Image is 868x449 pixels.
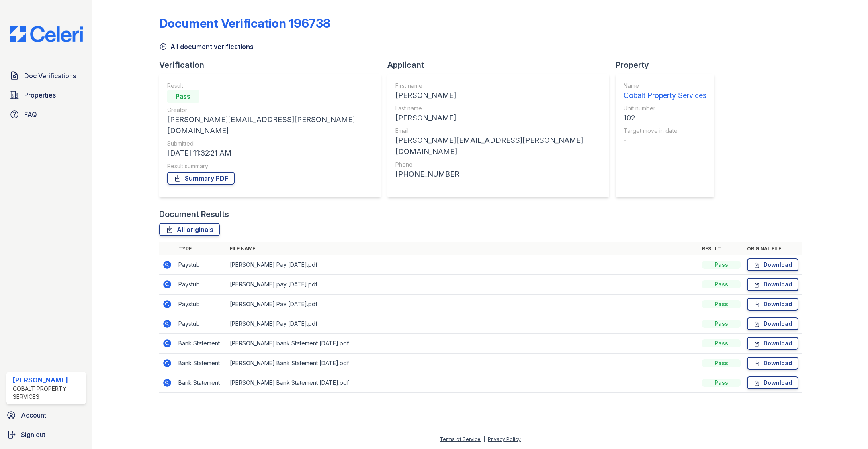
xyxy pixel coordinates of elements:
[3,407,89,423] a: Account
[175,255,227,275] td: Paystub
[167,140,373,148] div: Submitted
[24,110,37,119] span: FAQ
[702,320,741,328] div: Pass
[747,278,798,291] a: Download
[6,106,86,122] a: FAQ
[702,359,741,367] div: Pass
[395,90,601,101] div: [PERSON_NAME]
[747,298,798,311] a: Download
[702,379,741,387] div: Pass
[167,114,373,136] div: [PERSON_NAME][EMAIL_ADDRESS][PERSON_NAME][DOMAIN_NAME]
[744,242,802,255] th: Original file
[624,112,706,124] div: 102
[13,385,83,401] div: Cobalt Property Services
[175,334,227,354] td: Bank Statement
[747,357,798,370] a: Download
[483,436,485,442] div: |
[395,135,601,157] div: [PERSON_NAME][EMAIL_ADDRESS][PERSON_NAME][DOMAIN_NAME]
[21,430,45,439] span: Sign out
[395,112,601,124] div: [PERSON_NAME]
[699,242,744,255] th: Result
[624,82,706,90] div: Name
[167,162,373,170] div: Result summary
[175,314,227,334] td: Paystub
[395,169,601,180] div: [PHONE_NUMBER]
[747,376,798,389] a: Download
[624,82,706,101] a: Name Cobalt Property Services
[616,59,721,71] div: Property
[175,373,227,393] td: Bank Statement
[624,135,706,146] div: -
[395,161,601,169] div: Phone
[747,317,798,330] a: Download
[624,104,706,112] div: Unit number
[702,339,741,347] div: Pass
[227,314,699,334] td: [PERSON_NAME] Pay [DATE].pdf
[702,300,741,308] div: Pass
[167,106,373,114] div: Creator
[395,127,601,135] div: Email
[395,82,601,90] div: First name
[167,82,373,90] div: Result
[167,172,235,185] a: Summary PDF
[227,295,699,314] td: [PERSON_NAME] Pay [DATE].pdf
[702,280,741,288] div: Pass
[702,261,741,269] div: Pass
[387,59,616,71] div: Applicant
[167,90,199,103] div: Pass
[395,104,601,112] div: Last name
[24,71,76,81] span: Doc Verifications
[3,26,89,42] img: CE_Logo_Blue-a8612792a0a2168367f1c8372b55b34899dd931a85d93a1a3d3e32e68fde9ad4.png
[6,87,86,103] a: Properties
[488,436,521,442] a: Privacy Policy
[440,436,481,442] a: Terms of Service
[13,375,83,385] div: [PERSON_NAME]
[227,275,699,295] td: [PERSON_NAME] pay [DATE].pdf
[227,354,699,373] td: [PERSON_NAME] Bank Statement [DATE].pdf
[175,295,227,314] td: Paystub
[834,417,860,441] iframe: chat widget
[624,127,706,135] div: Target move in date
[227,242,699,255] th: File name
[159,16,330,30] div: Document Verification 196738
[159,223,220,236] a: All originals
[24,90,56,100] span: Properties
[175,354,227,373] td: Bank Statement
[227,373,699,393] td: [PERSON_NAME] Bank Statement [DATE].pdf
[21,410,46,420] span: Account
[227,334,699,354] td: [PERSON_NAME] bank Statement [DATE].pdf
[747,337,798,350] a: Download
[747,258,798,271] a: Download
[3,427,89,443] a: Sign out
[624,90,706,101] div: Cobalt Property Services
[159,42,254,51] a: All document verifications
[167,148,373,159] div: [DATE] 11:32:21 AM
[175,242,227,255] th: Type
[159,59,387,71] div: Verification
[175,275,227,295] td: Paystub
[6,68,86,84] a: Doc Verifications
[227,255,699,275] td: [PERSON_NAME] Pay [DATE].pdf
[159,209,229,220] div: Document Results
